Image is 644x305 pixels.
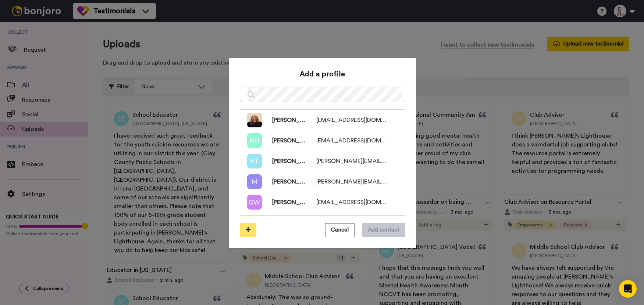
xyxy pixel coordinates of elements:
span: [PERSON_NAME] [262,116,306,124]
img: m.png [247,174,262,189]
span: [PERSON_NAME][EMAIL_ADDRESS][DOMAIN_NAME] [316,177,387,186]
img: kt.png [247,154,262,168]
span: [EMAIL_ADDRESS][DOMAIN_NAME] [316,136,387,145]
span: [PERSON_NAME][EMAIL_ADDRESS][DOMAIN_NAME] [316,157,387,166]
button: Cancel [325,223,355,237]
img: gw.png [247,195,262,210]
button: Add contact [362,223,405,237]
img: nh.png [247,133,262,148]
h1: Add a profile [300,69,345,79]
span: [PERSON_NAME] [262,157,306,166]
span: [PERSON_NAME] [262,198,306,207]
div: Open Intercom Messenger [619,280,637,298]
span: [EMAIL_ADDRESS][DOMAIN_NAME] [316,116,387,124]
span: [EMAIL_ADDRESS][DOMAIN_NAME] [316,198,387,207]
span: [PERSON_NAME] [262,136,306,145]
span: [PERSON_NAME] [262,177,306,186]
img: 69d0ecb6-53ee-4a01-a029-743bf7f5885d.jpeg [247,113,262,127]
